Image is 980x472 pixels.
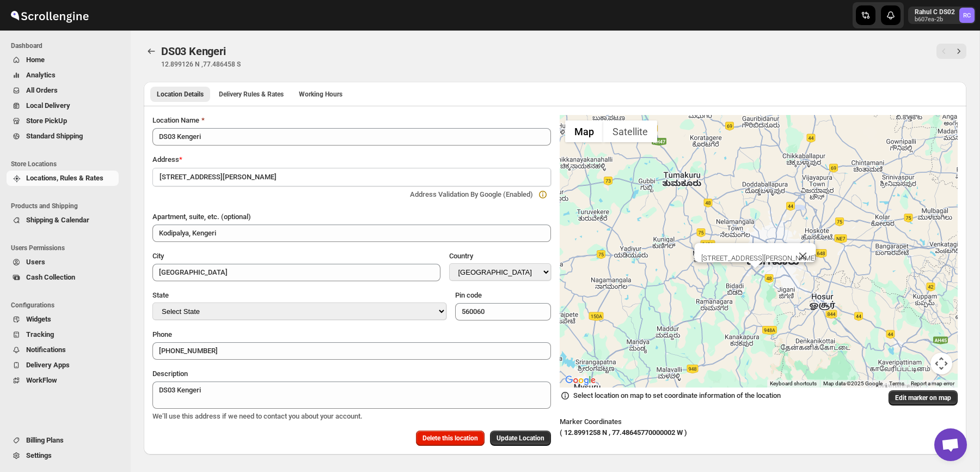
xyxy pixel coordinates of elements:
span: Map data ©2025 Google [823,380,883,386]
img: ScrollEngine [9,2,90,29]
span: Location Name [152,116,199,124]
a: Terms (opens in new tab) [889,380,904,386]
button: Home [7,52,119,68]
p: b607ea-2b [915,16,955,23]
div: Select location on map to set coordinate information of the location [560,390,781,401]
button: Next [951,44,966,59]
b: ( 12.8991258 N , 77.48645770000002 W ) [560,428,687,437]
span: Delivery Apps [26,361,70,369]
button: WorkFlow [7,373,119,388]
span: Edit marker on map [895,394,951,402]
p: Rahul C DS02 [915,8,955,16]
span: Local Delivery [26,101,70,110]
button: Close [790,243,816,269]
a: Open this area in Google Maps (opens a new window) [562,373,598,388]
span: Store Locations [11,160,123,168]
button: Widgets [7,312,119,327]
span: Widgets [26,315,51,323]
span: Apartment, suite, etc. (optional) [152,213,251,221]
span: Delivery Rules & Rates [219,90,284,99]
span: Analytics [26,71,56,79]
span: Locations, Rules & Rates [26,174,103,182]
div: Open chat [934,428,967,461]
span: City [152,252,164,260]
a: Report a map error [911,380,954,386]
span: Delete this location [422,434,478,443]
span: Location Details [157,90,204,99]
span: Dashboard [11,41,123,50]
div: Country [449,251,551,263]
button: Keyboard shortcuts [770,380,817,388]
button: Cash Collection [7,270,119,285]
p: 12.899126 N ,77.486458 S [161,60,582,69]
button: Users [7,255,119,270]
span: WorkFlow [26,376,57,384]
button: Locations, Rules & Rates [7,171,119,186]
nav: Pagination [936,44,966,59]
button: Billing Plans [7,433,119,448]
button: Map camera controls [930,353,952,374]
span: Working Hours [299,90,342,99]
span: Shipping & Calendar [26,216,89,224]
span: All Orders [26,86,58,94]
span: Store PickUp [26,117,67,125]
textarea: DS03 Kengeri [152,382,551,409]
button: Show street map [565,120,603,142]
span: Description [152,370,188,378]
span: Cash Collection [26,273,75,281]
button: Back [144,44,159,59]
button: Analytics [7,68,119,83]
button: All Orders [7,83,119,98]
div: State [152,290,446,302]
button: Delivery Apps [7,358,119,373]
span: Phone [152,330,172,338]
span: DS03 Kengeri [161,45,226,58]
span: Products and Shipping [11,202,123,210]
input: Enter a location [152,168,551,186]
span: Rahul C DS02 [959,8,975,23]
span: Pin code [455,291,482,299]
button: Show satellite imagery [603,120,657,142]
span: Users Permissions [11,244,123,252]
button: Settings [7,448,119,463]
div: [STREET_ADDRESS][PERSON_NAME] [701,254,816,262]
span: We’ll use this address if we need to contact you about your account. [152,412,363,420]
span: Standard Shipping [26,132,83,140]
div: Address [152,154,551,165]
span: Address Validation By Google (Enabled) [410,190,533,198]
span: Tracking [26,330,54,338]
button: Update Location [490,431,551,446]
span: Home [26,56,45,64]
span: Users [26,258,45,266]
div: Marker Coordinates [560,388,958,438]
button: Delete this location [416,431,485,446]
span: Settings [26,451,52,459]
span: Update Location [497,434,544,443]
img: Google [562,373,598,388]
span: Notifications [26,346,66,354]
span: Billing Plans [26,436,64,444]
button: User menu [908,7,976,24]
button: Tracking [7,327,119,342]
button: Edit marker on map [889,390,958,406]
button: Notifications [7,342,119,358]
button: Shipping & Calendar [7,213,119,228]
span: Configurations [11,301,123,310]
text: RC [963,12,971,19]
